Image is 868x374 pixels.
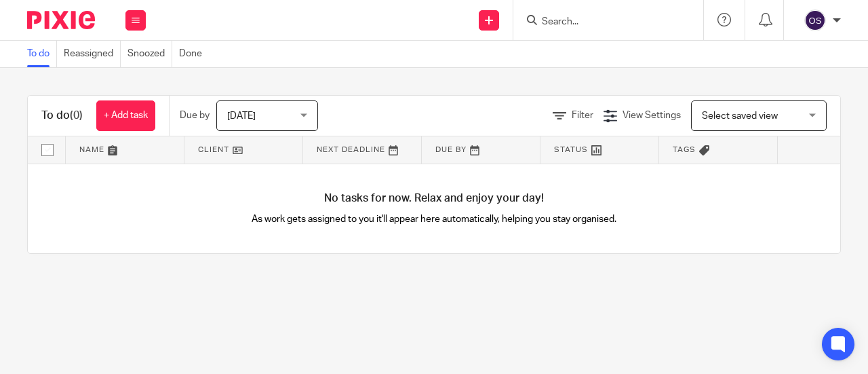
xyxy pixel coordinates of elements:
span: Filter [572,111,593,120]
img: svg%3E [804,10,826,31]
h4: No tasks for now. Relax and enjoy your day! [28,191,840,206]
a: To do [27,41,57,67]
a: + Add task [96,100,155,131]
span: (0) [70,110,83,121]
h1: To do [41,109,83,123]
span: Tags [673,146,696,153]
a: Done [179,41,209,67]
p: As work gets assigned to you it'll appear here automatically, helping you stay organised. [231,212,637,226]
span: [DATE] [227,111,256,121]
span: Select saved view [702,111,778,121]
input: Search [540,16,663,29]
a: Snoozed [127,41,172,67]
span: View Settings [623,111,681,120]
p: Due by [180,109,210,122]
img: Pixie [27,11,95,29]
a: Reassigned [64,41,121,67]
